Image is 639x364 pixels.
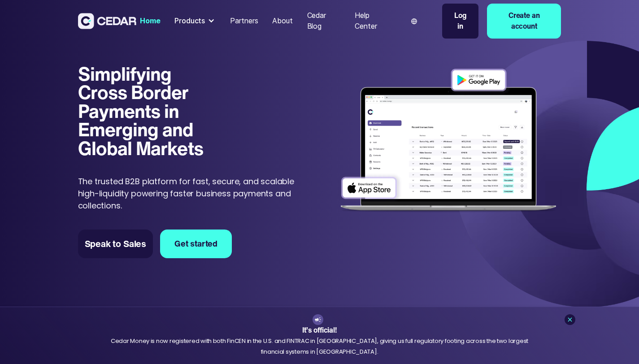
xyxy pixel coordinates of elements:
div: Help Center [355,10,391,32]
a: Cedar Blog [304,6,344,36]
div: Cedar Blog [307,10,341,32]
a: About [269,11,296,31]
div: About [272,16,292,26]
a: Help Center [351,6,395,36]
a: Partners [226,11,262,31]
a: Home [136,11,164,31]
a: Get started [160,230,232,258]
div: Products [174,16,205,26]
img: world icon [411,18,417,24]
img: Dashboard of transactions [336,65,561,218]
a: Speak to Sales [78,230,153,258]
a: Log in [442,4,478,39]
a: Create an account [487,4,561,39]
h1: Simplifying Cross Border Payments in Emerging and Global Markets [78,65,212,158]
div: Home [140,16,160,26]
div: Log in [451,10,469,32]
div: Partners [230,16,258,26]
div: Products [171,12,219,30]
p: The trusted B2B platform for fast, secure, and scalable high-liquidity powering faster business p... [78,175,300,212]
